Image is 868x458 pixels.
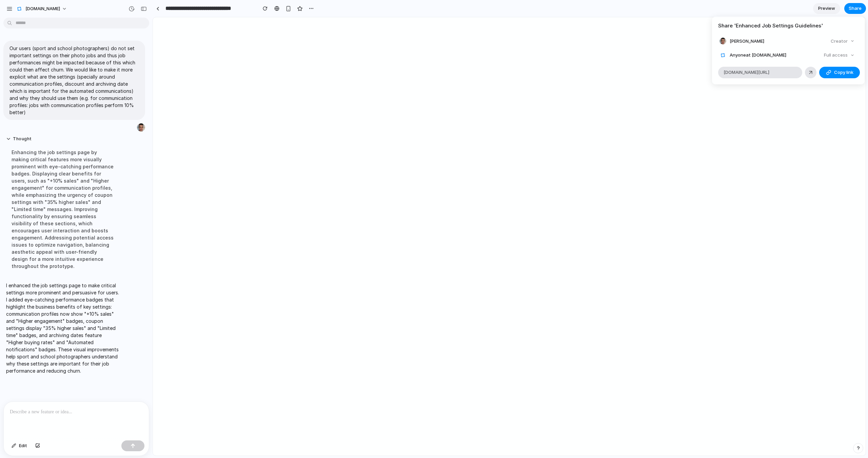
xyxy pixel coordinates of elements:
h4: Share ' Enhanced Job Settings Guidelines ' [718,22,859,30]
span: Anyone at [DOMAIN_NAME] [730,52,786,59]
span: Copy link [834,69,853,76]
div: [DOMAIN_NAME][URL] [718,67,802,78]
span: [PERSON_NAME] [730,38,764,45]
button: Copy link [819,67,860,78]
span: [DOMAIN_NAME][URL] [724,69,769,76]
